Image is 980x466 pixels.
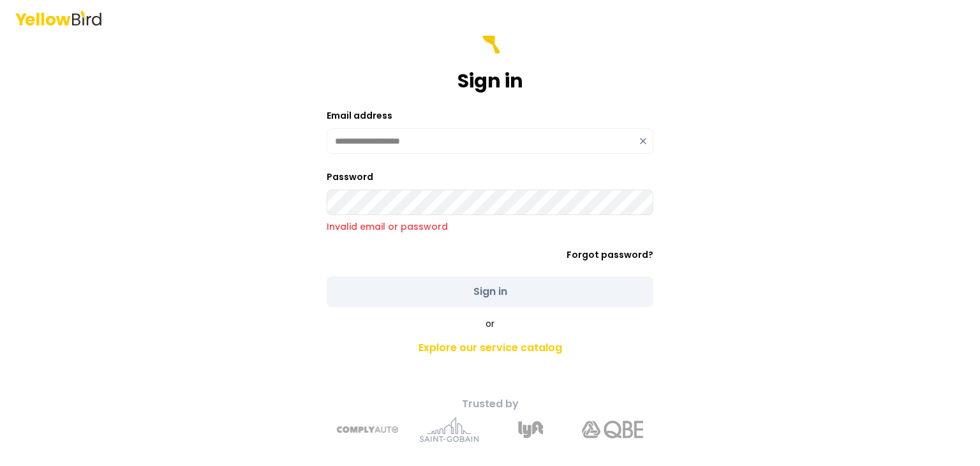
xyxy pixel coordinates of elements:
[265,396,715,412] p: Trusted by
[327,220,653,233] p: Invalid email or password
[567,248,653,261] a: Forgot password?
[327,109,392,122] label: Email address
[265,335,715,361] a: Explore our service catalog
[457,70,523,93] h1: Sign in
[327,170,373,183] label: Password
[486,317,494,330] span: or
